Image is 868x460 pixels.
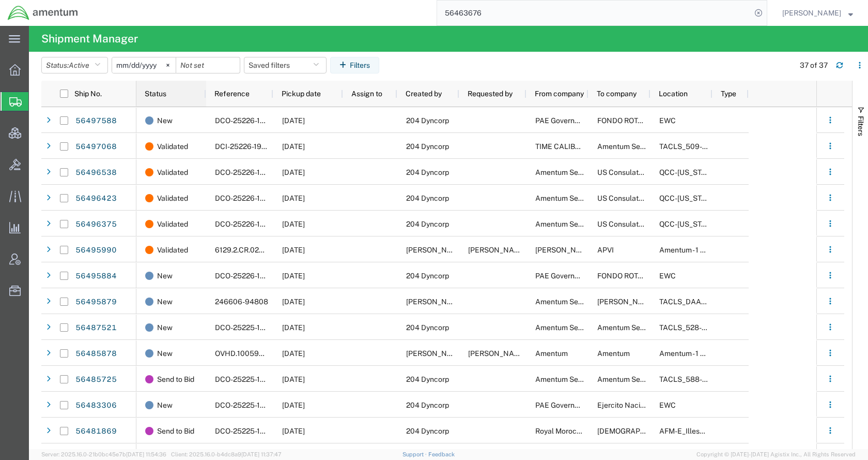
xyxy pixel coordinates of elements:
[535,349,568,358] span: Amentum
[597,168,671,176] span: US Consulate General
[282,90,321,98] span: Pickup date
[437,1,751,25] input: Search for shipment number, reference number
[244,57,327,73] button: Saved filters
[282,272,305,280] span: 08/18/2025
[157,366,194,392] span: Send to Bid
[406,168,449,176] span: 204 Dyncorp
[241,451,282,457] span: [DATE] 11:37:47
[535,142,606,151] span: TIME CALIBRATIONS
[659,349,715,358] span: Amentum - 1 com
[535,272,637,280] span: PAE Government Services, Inc.
[157,237,188,263] span: Validated
[659,375,803,383] span: TACLS_588-Dothan, AL
[157,418,194,444] span: Send to Bid
[535,90,584,98] span: From company
[75,216,117,233] a: 56496375
[215,427,283,435] span: DCO-25225-166749
[75,242,117,259] a: 56495990
[282,116,305,125] span: 08/14/2025
[857,116,865,136] span: Filters
[157,263,173,289] span: New
[215,401,283,409] span: DCO-25225-166768
[406,142,449,151] span: 204 Dyncorp
[597,246,614,254] span: APVI
[157,340,173,366] span: New
[597,116,716,125] span: FONDO ROTATORIO DE LA POLICIA
[176,57,240,73] input: Not set
[597,375,675,383] span: Amentum Services, Inc.
[597,323,675,332] span: Amentum Services, Inc.
[215,116,283,125] span: DCO-25226-166869
[659,272,676,280] span: EWC
[215,168,283,176] span: DCO-25226-166858
[659,298,761,306] span: TACLS_DAA-District of Columbia ANG
[215,220,283,228] span: DCO-25226-166853
[351,90,382,98] span: Assign to
[157,159,188,185] span: Validated
[282,246,305,254] span: 08/14/2025
[215,349,288,358] span: OVHD.100594.00000
[535,194,613,202] span: Amentum Services, Inc.
[782,7,854,19] button: [PERSON_NAME]
[7,5,79,21] img: logo
[215,375,283,383] span: DCO-25225-166786
[41,451,166,457] span: Server: 2025.16.0-21b0bc45e7b
[406,116,449,125] span: 204 Dyncorp
[282,194,305,202] span: 08/14/2025
[215,323,283,332] span: DCO-25225-166799
[75,423,117,440] a: 56481869
[282,298,305,306] span: 08/14/2025
[75,268,117,285] a: 56495884
[659,194,717,202] span: QCC-Texas
[157,108,173,133] span: New
[659,116,676,125] span: EWC
[75,346,117,362] a: 56485878
[468,90,513,98] span: Requested by
[659,246,715,254] span: Amentum - 1 com
[75,372,117,388] a: 56485725
[406,90,442,98] span: Created by
[535,220,613,228] span: Amentum Services, Inc.
[406,323,449,332] span: 204 Dyncorp
[41,57,108,73] button: Status:Active
[157,315,173,340] span: New
[74,90,102,98] span: Ship No.
[75,113,117,129] a: 56497588
[214,90,250,98] span: Reference
[406,272,449,280] span: 204 Dyncorp
[782,7,841,19] span: Kent Gilman
[406,401,449,409] span: 204 Dyncorp
[402,451,428,457] a: Support
[69,61,89,69] span: Active
[721,90,736,98] span: Type
[41,26,138,52] h4: Shipment Manager
[112,57,176,73] input: Not set
[659,427,716,435] span: AFM-E_Illesheim
[597,220,671,228] span: US Consulate General
[406,375,449,383] span: 204 Dyncorp
[597,298,804,306] span: PRATT & WHITNEY ENGINE SERVICES INC
[282,375,305,383] span: 08/14/2025
[215,298,268,306] span: 246606-94808
[75,139,117,155] a: 56497068
[157,185,188,211] span: Validated
[535,323,613,332] span: Amentum Services, Inc.
[406,194,449,202] span: 204 Dyncorp
[468,246,527,254] span: Jeanetta Yow
[535,375,613,383] span: Amentum Services, Inc.
[282,401,305,409] span: 08/19/2025
[659,220,717,228] span: QCC-Texas
[406,349,465,358] span: Stacie Usry
[157,289,173,315] span: New
[696,450,856,459] span: Copyright © [DATE]-[DATE] Agistix Inc., All Rights Reserved
[330,57,379,73] button: Filters
[597,142,675,151] span: Amentum Services, Inc.
[597,90,637,98] span: To company
[126,451,166,457] span: [DATE] 11:54:36
[800,60,828,71] div: 37 of 37
[535,427,621,435] span: Royal Moroccan Air Force
[535,298,611,306] span: Amentum Services, Inc
[597,272,716,280] span: FONDO ROTATORIO DE LA POLICIA
[406,427,449,435] span: 204 Dyncorp
[659,168,717,176] span: QCC-Texas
